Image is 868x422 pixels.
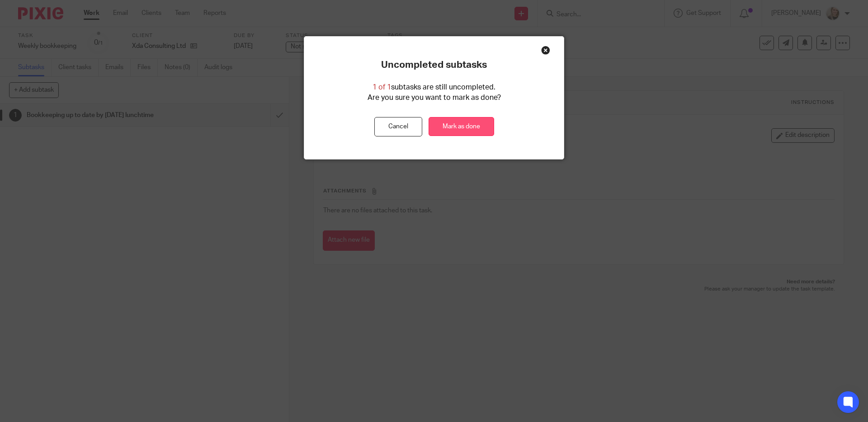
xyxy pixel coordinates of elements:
p: Are you sure you want to mark as done? [368,93,501,103]
div: Close this dialog window [541,46,550,55]
p: Uncompleted subtasks [381,59,487,71]
a: Mark as done [429,117,494,136]
button: Cancel [374,117,422,136]
p: subtasks are still uncompleted. [373,82,495,93]
span: 1 of 1 [373,84,391,91]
